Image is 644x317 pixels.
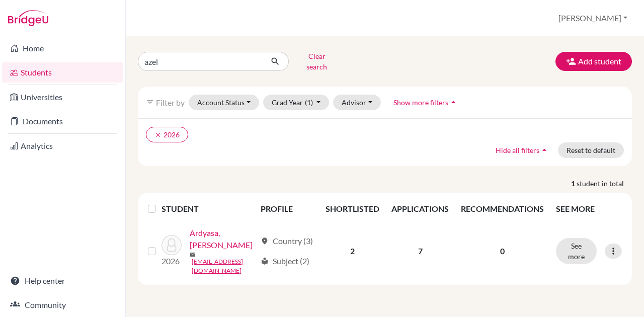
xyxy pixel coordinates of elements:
[319,197,385,221] th: SHORTLISTED
[556,238,597,264] button: See more
[138,52,263,71] input: Find student by name...
[385,221,455,281] td: 7
[2,111,123,131] a: Documents
[146,127,188,142] button: clear2026
[461,245,544,257] p: 0
[2,271,123,291] a: Help center
[255,197,319,221] th: PROFILE
[162,235,182,255] img: Ardyasa, Azalea Della
[190,227,256,251] a: Ardyasa, [PERSON_NAME]
[571,178,577,189] strong: 1
[319,221,385,281] td: 2
[261,235,313,247] div: Country (3)
[539,145,549,155] i: arrow_drop_up
[261,257,269,265] span: local_library
[2,295,123,315] a: Community
[289,48,345,74] button: Clear search
[393,98,448,107] span: Show more filters
[261,237,269,245] span: location_on
[190,252,196,258] span: mail
[8,10,48,26] img: Bridge-U
[146,98,154,106] i: filter_list
[192,257,256,275] a: [EMAIL_ADDRESS][DOMAIN_NAME]
[189,95,259,110] button: Account Status
[385,197,455,221] th: APPLICATIONS
[2,136,123,156] a: Analytics
[2,87,123,107] a: Universities
[455,197,550,221] th: RECOMMENDATIONS
[263,95,330,110] button: Grad Year(1)
[156,98,185,107] span: Filter by
[162,197,255,221] th: STUDENT
[385,95,467,110] button: Show more filtersarrow_drop_up
[550,197,628,221] th: SEE MORE
[2,62,123,83] a: Students
[554,9,632,28] button: [PERSON_NAME]
[154,131,162,138] i: clear
[555,52,632,71] button: Add student
[162,255,182,267] p: 2026
[496,146,539,154] span: Hide all filters
[261,255,309,267] div: Subject (2)
[2,38,123,58] a: Home
[487,142,558,158] button: Hide all filtersarrow_drop_up
[558,142,624,158] button: Reset to default
[305,98,313,107] span: (1)
[577,178,632,189] span: student in total
[448,97,458,107] i: arrow_drop_up
[333,95,381,110] button: Advisor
